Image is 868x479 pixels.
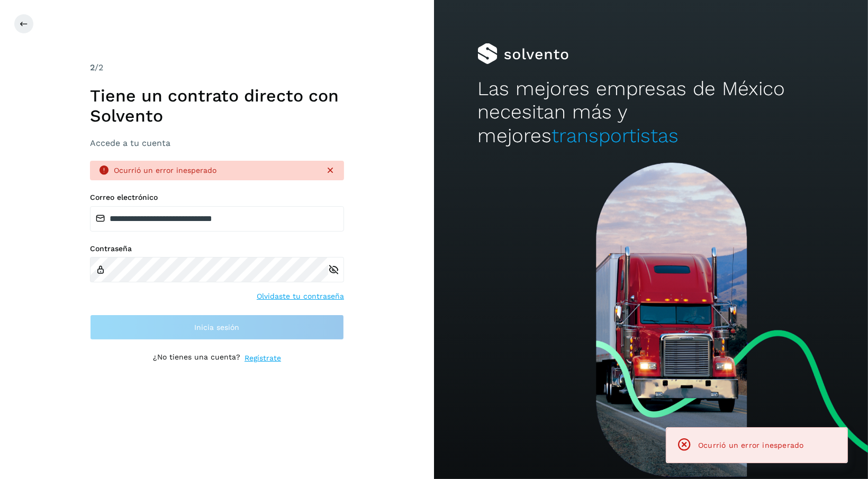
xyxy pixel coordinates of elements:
h1: Tiene un contrato directo con Solvento [90,86,344,126]
span: Ocurrió un error inesperado [698,441,803,449]
a: Regístrate [245,353,281,364]
iframe: reCAPTCHA [137,376,297,418]
label: Contraseña [90,244,344,253]
span: transportistas [551,124,679,147]
label: Correo electrónico [90,193,344,202]
a: Olvidaste tu contraseña [257,291,344,302]
div: Ocurrió un error inesperado [114,165,317,176]
span: Inicia sesión [195,324,240,331]
h3: Accede a tu cuenta [90,138,344,148]
h2: Las mejores empresas de México necesitan más y mejores [477,77,825,148]
p: ¿No tienes una cuenta? [153,353,240,364]
button: Inicia sesión [90,315,344,340]
div: /2 [90,61,344,74]
span: 2 [90,62,95,72]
